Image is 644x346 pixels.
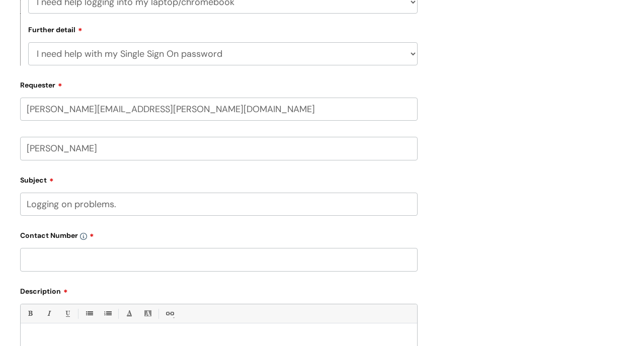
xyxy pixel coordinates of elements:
[20,98,418,121] input: Email
[141,307,154,320] a: Back Color
[101,307,114,320] a: 1. Ordered List (⌘⇧8)
[20,228,418,240] label: Contact Number
[20,77,418,90] label: Requester
[20,284,418,296] label: Description
[83,307,95,320] a: • Unordered List (⌘⇧7)
[42,307,55,320] a: Italic (⌘I)
[20,172,418,185] label: Subject
[20,137,418,160] input: Your Name
[123,307,135,320] a: Font Color
[163,307,176,320] a: Link
[80,233,87,240] img: info-icon.svg
[61,307,73,320] a: Underline(⌘U)
[28,24,83,34] label: Further detail
[24,307,36,320] a: Bold (⌘B)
